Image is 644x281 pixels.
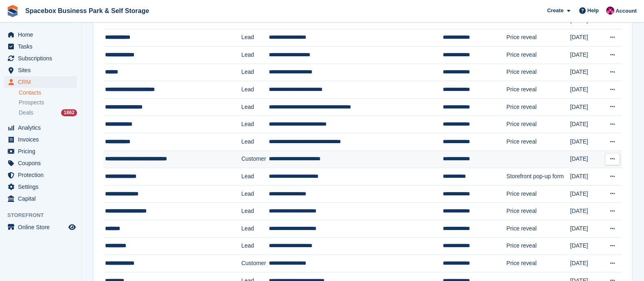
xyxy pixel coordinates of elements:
[4,122,77,133] a: menu
[18,181,67,192] span: Settings
[4,193,77,204] a: menu
[570,133,603,151] td: [DATE]
[18,169,67,181] span: Protection
[506,46,570,64] td: Price reveal
[19,89,77,97] a: Contacts
[4,29,77,40] a: menu
[506,64,570,81] td: Price reveal
[7,211,81,219] span: Storefront
[570,150,603,168] td: [DATE]
[570,116,603,133] td: [DATE]
[570,46,603,64] td: [DATE]
[570,64,603,81] td: [DATE]
[241,81,268,99] td: Lead
[4,221,77,233] a: menu
[67,222,77,232] a: Preview store
[4,53,77,64] a: menu
[506,29,570,46] td: Price reveal
[615,7,637,15] span: Account
[18,193,67,204] span: Capital
[241,203,268,220] td: Lead
[19,98,77,107] a: Prospects
[570,220,603,238] td: [DATE]
[7,5,19,17] img: stora-icon-8386f47178a22dfd0bd8f6a31ec36ba5ce8667c1dd55bd0f319d3a0aa187defe.svg
[506,133,570,151] td: Price reveal
[241,46,268,64] td: Lead
[18,122,67,133] span: Analytics
[4,157,77,169] a: menu
[18,76,67,88] span: CRM
[18,134,67,145] span: Invoices
[241,116,268,133] td: Lead
[570,255,603,272] td: [DATE]
[587,7,599,15] span: Help
[19,109,33,117] span: Deals
[22,4,152,18] a: Spacebox Business Park & Self Storage
[61,109,77,116] div: 1862
[506,81,570,99] td: Price reveal
[570,203,603,220] td: [DATE]
[241,237,268,255] td: Lead
[4,134,77,145] a: menu
[4,169,77,181] a: menu
[4,64,77,76] a: menu
[506,116,570,133] td: Price reveal
[4,41,77,52] a: menu
[4,76,77,88] a: menu
[506,98,570,116] td: Price reveal
[506,237,570,255] td: Price reveal
[241,150,268,168] td: Customer
[19,108,77,117] a: Deals 1862
[18,64,67,76] span: Sites
[570,81,603,99] td: [DATE]
[570,98,603,116] td: [DATE]
[19,99,44,106] span: Prospects
[570,237,603,255] td: [DATE]
[4,146,77,157] a: menu
[506,203,570,220] td: Price reveal
[506,255,570,272] td: Price reveal
[18,146,67,157] span: Pricing
[570,168,603,186] td: [DATE]
[241,133,268,151] td: Lead
[4,181,77,192] a: menu
[241,29,268,46] td: Lead
[241,255,268,272] td: Customer
[241,64,268,81] td: Lead
[241,168,268,186] td: Lead
[506,185,570,203] td: Price reveal
[547,7,563,15] span: Create
[18,29,67,40] span: Home
[18,157,67,169] span: Coupons
[18,41,67,52] span: Tasks
[606,7,614,15] img: Avishka Chauhan
[241,98,268,116] td: Lead
[506,220,570,238] td: Price reveal
[570,185,603,203] td: [DATE]
[18,221,67,233] span: Online Store
[241,185,268,203] td: Lead
[241,220,268,238] td: Lead
[18,53,67,64] span: Subscriptions
[570,29,603,46] td: [DATE]
[506,168,570,186] td: Storefront pop-up form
